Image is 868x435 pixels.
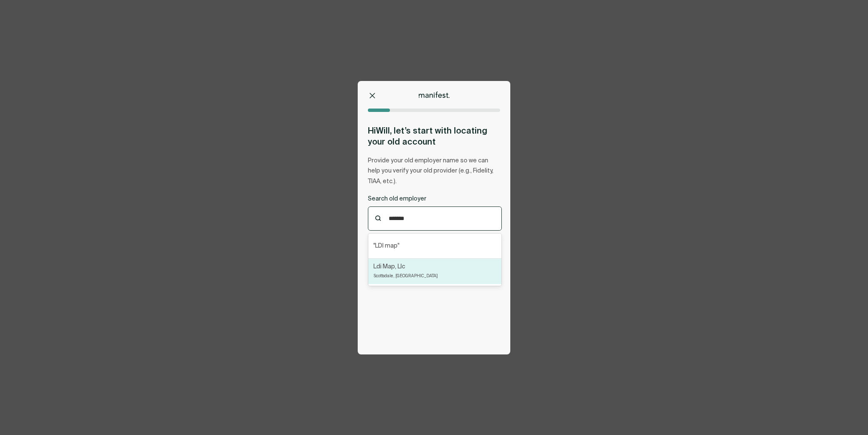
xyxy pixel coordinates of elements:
[368,125,502,147] h2: Hi Will , let’s start with locating your old account
[373,262,405,271] p: Ldi Map, Llc
[368,195,502,203] label: Search old employer
[368,156,502,187] p: Provide your old employer name so we can help you verify your old provider (e.g., Fidelity, TIAA,...
[373,241,399,251] p: "LDI map"
[373,271,438,281] p: Scottsdale, [GEOGRAPHIC_DATA]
